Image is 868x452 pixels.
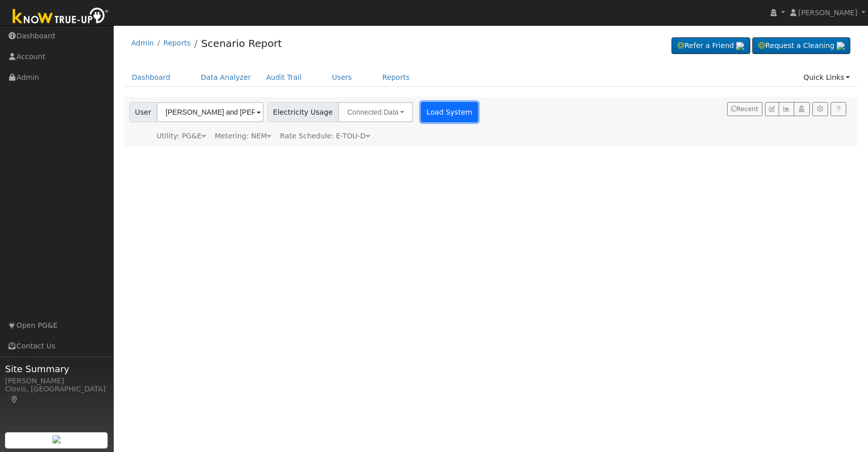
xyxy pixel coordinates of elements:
[5,376,108,386] div: [PERSON_NAME]
[53,435,61,443] img: retrieve
[267,102,339,122] span: Electricity Usage
[163,39,190,47] a: Reports
[259,68,309,87] a: Audit Trail
[5,362,108,376] span: Site Summary
[124,68,178,87] a: Dashboard
[794,102,809,116] button: Login As
[8,6,114,28] img: Know True-Up
[812,102,828,116] button: Settings
[796,68,857,87] a: Quick Links
[671,37,750,55] a: Refer a Friend
[831,102,846,116] a: Help Link
[798,9,857,17] span: [PERSON_NAME]
[215,131,271,141] div: Metering: NEM
[157,102,264,122] input: Select a User
[338,102,413,122] button: Connected Data
[157,131,206,141] div: Utility: PG&E
[779,102,794,116] button: Multi-Series Graph
[129,102,157,122] span: User
[765,102,779,116] button: Edit User
[727,102,762,116] button: Recent
[752,37,850,55] a: Request a Cleaning
[10,395,19,404] a: Map
[837,42,845,50] img: retrieve
[375,68,417,87] a: Reports
[5,384,108,405] div: Clovis, [GEOGRAPHIC_DATA]
[421,102,478,122] button: Load System
[201,37,282,49] a: Scenario Report
[131,39,154,47] a: Admin
[324,68,360,87] a: Users
[193,68,259,87] a: Data Analyzer
[736,42,744,50] img: retrieve
[280,132,370,140] span: Alias: H2ETOUDN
